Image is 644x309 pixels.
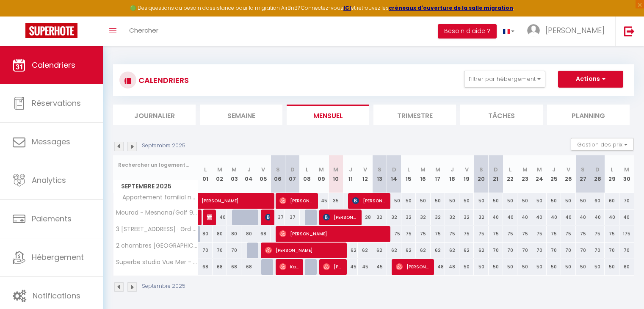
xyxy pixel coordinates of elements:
div: 40 [213,210,227,225]
div: 32 [401,210,416,225]
p: Septembre 2025 [142,142,185,150]
div: 75 [431,226,445,242]
div: 45 [372,259,387,275]
abbr: V [567,166,570,174]
th: 28 [590,155,605,193]
div: 175 [619,226,634,242]
abbr: M [319,166,324,174]
div: 40 [605,210,619,225]
div: 70 [227,243,241,258]
div: 70 [532,243,547,258]
abbr: L [407,166,410,174]
div: 68 [198,259,213,275]
span: [PERSON_NAME] [265,242,342,258]
input: Rechercher un logement... [118,157,193,173]
div: 75 [532,226,547,242]
h3: CALENDRIERS [136,71,189,90]
a: ... [PERSON_NAME] [521,17,615,46]
div: 32 [474,210,488,225]
abbr: D [290,166,295,174]
th: 10 [329,155,343,193]
div: 50 [590,259,605,275]
span: Superbe studio Vue Mer - Corniche Malabata, Clim [115,259,199,265]
li: Semaine [200,105,282,125]
th: 29 [605,155,619,193]
div: 50 [401,193,416,209]
img: logout [624,26,635,36]
div: 40 [561,210,575,225]
div: 50 [474,259,488,275]
div: 50 [459,193,474,209]
span: [PERSON_NAME] [323,209,357,225]
div: 40 [517,210,532,225]
div: 40 [532,210,547,225]
div: 50 [489,259,503,275]
th: 06 [271,155,285,193]
div: 70 [561,243,575,258]
div: 80 [213,226,227,242]
div: 70 [619,243,634,258]
th: 05 [256,155,271,193]
a: Chercher [123,17,165,46]
div: 50 [547,193,561,209]
li: Tâches [460,105,543,125]
div: 50 [561,259,575,275]
div: 62 [401,243,416,258]
strong: ICI [343,4,351,11]
div: 75 [590,226,605,242]
div: 60 [605,193,619,209]
th: 09 [314,155,329,193]
th: 17 [431,155,445,193]
abbr: M [333,166,338,174]
th: 04 [241,155,256,193]
p: Septembre 2025 [142,282,185,290]
button: Actions [558,71,623,88]
div: 68 [213,259,227,275]
abbr: M [537,166,542,174]
div: 50 [532,193,547,209]
div: 37 [271,210,285,225]
div: 70 [503,243,517,258]
div: 75 [517,226,532,242]
div: 68 [241,259,256,275]
img: Super Booking [25,23,77,38]
div: 60 [619,259,634,275]
div: 32 [387,210,401,225]
th: 19 [459,155,474,193]
th: 20 [474,155,488,193]
div: 40 [590,210,605,225]
abbr: M [217,166,222,174]
th: 07 [285,155,299,193]
div: 35 [329,193,343,209]
th: 12 [358,155,372,193]
div: 68 [256,226,271,242]
th: 15 [401,155,416,193]
div: 50 [503,193,517,209]
div: 50 [445,193,459,209]
span: Appartement familial neuf [115,193,199,202]
div: 40 [576,210,590,225]
span: [PERSON_NAME] [545,25,605,36]
span: [PERSON_NAME] [323,259,342,275]
th: 02 [213,155,227,193]
div: 80 [227,226,241,242]
abbr: S [479,166,483,174]
div: 28 [358,210,372,225]
div: 70 [619,193,634,209]
div: 50 [474,193,488,209]
li: Journalier [113,105,196,125]
div: 45 [314,193,329,209]
div: 32 [431,210,445,225]
div: 62 [358,243,372,258]
div: 50 [416,193,430,209]
div: 45 [343,259,358,275]
div: 75 [547,226,561,242]
abbr: D [392,166,396,174]
span: Calendriers [32,60,75,70]
th: 01 [198,155,213,193]
div: 50 [576,259,590,275]
span: Messages [32,136,70,147]
div: 62 [372,243,387,258]
abbr: L [306,166,308,174]
span: [PERSON_NAME] [396,259,429,275]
